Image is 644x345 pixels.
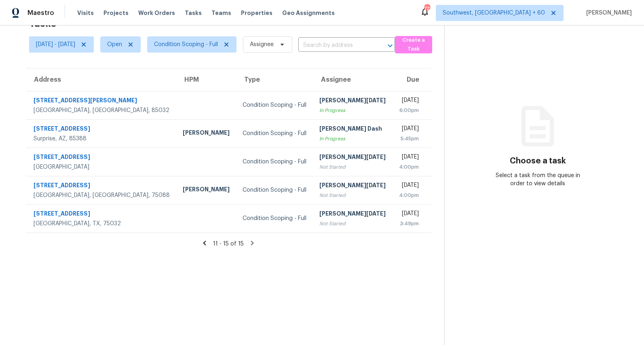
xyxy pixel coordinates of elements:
div: [STREET_ADDRESS] [34,210,170,220]
div: Not Started [319,220,386,228]
div: 6:00pm [399,106,419,114]
span: Properties [241,9,272,17]
div: [GEOGRAPHIC_DATA], [GEOGRAPHIC_DATA], 75088 [34,191,170,199]
h2: Tasks [29,19,56,28]
span: Visits [77,9,94,17]
div: [DATE] [399,96,419,106]
button: Create a Task [395,36,432,53]
span: [DATE] - [DATE] [36,40,75,49]
span: Open [107,40,122,49]
span: Southwest, [GEOGRAPHIC_DATA] + 60 [443,9,545,17]
button: Open [384,40,396,51]
span: Projects [103,9,129,17]
span: Tasks [185,10,202,16]
span: Maestro [27,9,54,17]
div: Condition Scoping - Full [243,129,306,138]
div: [GEOGRAPHIC_DATA], TX, 75032 [34,220,170,228]
div: 5:45pm [399,135,419,143]
div: Condition Scoping - Full [243,214,306,222]
span: Geo Assignments [282,9,335,17]
div: 4:00pm [399,163,419,171]
input: Search by address [298,39,372,52]
span: Condition Scoping - Full [154,40,218,49]
th: Address [26,68,176,91]
span: Work Orders [138,9,175,17]
div: [STREET_ADDRESS] [34,153,170,163]
div: [PERSON_NAME][DATE] [319,210,386,220]
div: [DATE] [399,153,419,163]
span: [PERSON_NAME] [583,9,632,17]
div: [DATE] [399,125,419,135]
span: Assignee [250,40,274,49]
th: Due [393,68,431,91]
div: [GEOGRAPHIC_DATA] [34,163,170,171]
div: [DATE] [399,210,419,220]
span: Teams [211,9,231,17]
div: Condition Scoping - Full [243,186,306,194]
div: Select a task from the queue in order to view details [491,171,585,188]
div: [PERSON_NAME] [183,185,230,195]
th: HPM [176,68,236,91]
div: In Progress [319,106,386,114]
div: [DATE] [399,181,419,191]
div: [STREET_ADDRESS][PERSON_NAME] [34,96,170,106]
div: 773 [424,5,430,13]
div: [PERSON_NAME] Dash [319,125,386,135]
div: Condition Scoping - Full [243,101,306,109]
span: 11 - 15 of 15 [213,241,244,247]
div: [STREET_ADDRESS] [34,125,170,135]
div: Not Started [319,163,386,171]
span: Create a Task [399,36,428,54]
div: Surprise, AZ, 85388 [34,135,170,143]
div: [PERSON_NAME][DATE] [319,153,386,163]
div: [STREET_ADDRESS] [34,181,170,191]
div: [PERSON_NAME] [183,129,230,139]
div: [PERSON_NAME][DATE] [319,96,386,106]
div: [PERSON_NAME][DATE] [319,181,386,191]
div: 3:49pm [399,220,419,228]
div: Condition Scoping - Full [243,158,306,166]
div: Not Started [319,191,386,199]
th: Type [236,68,313,91]
h3: Choose a task [510,157,566,165]
div: In Progress [319,135,386,143]
div: [GEOGRAPHIC_DATA], [GEOGRAPHIC_DATA], 85032 [34,106,170,114]
th: Assignee [313,68,392,91]
div: 4:00pm [399,191,419,199]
